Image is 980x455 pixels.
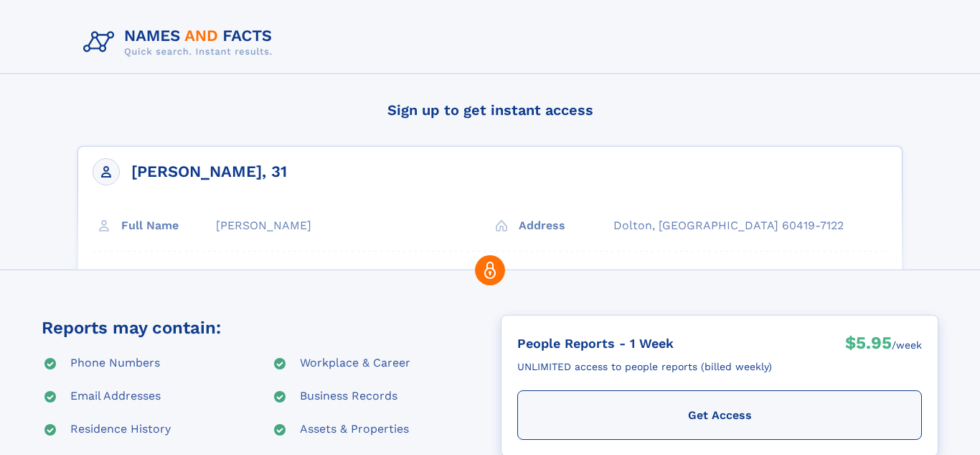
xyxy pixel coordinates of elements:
div: Business Records [300,388,397,405]
div: Workplace & Career [300,355,410,372]
div: Get Access [517,390,922,440]
div: Residence History [70,421,171,438]
div: Reports may contain: [42,315,221,341]
div: Phone Numbers [70,355,160,372]
div: Email Addresses [70,388,161,405]
div: Assets & Properties [300,421,409,438]
div: /week [892,331,922,359]
img: Logo Names and Facts [77,23,284,62]
div: People Reports - 1 Week [517,331,772,355]
h4: Sign up to get instant access [77,88,903,132]
div: UNLIMITED access to people reports (billed weekly) [517,355,772,379]
div: $5.95 [845,331,892,359]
